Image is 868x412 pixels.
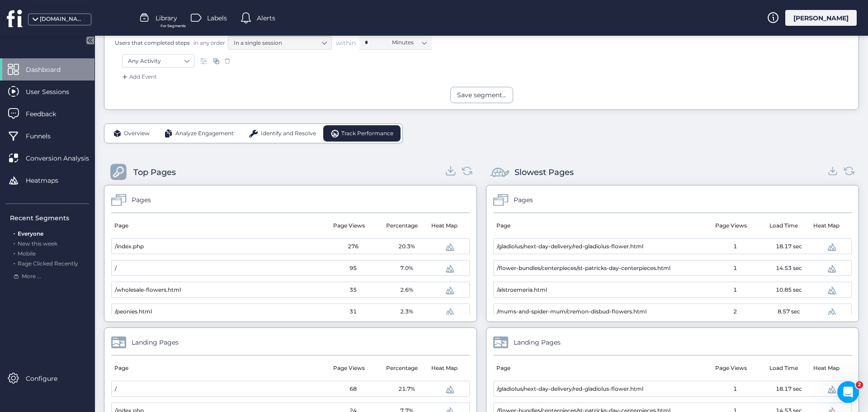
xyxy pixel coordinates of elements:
[493,355,704,381] mat-header-cell: Page
[776,242,802,251] span: 18.17 sec
[120,72,157,81] div: Add Event
[514,337,561,347] div: Landing Pages
[14,258,15,267] span: .
[261,129,316,138] span: Identify and Resolve
[457,90,506,100] div: Save segment...
[322,355,375,381] mat-header-cell: Page Views
[349,385,357,393] span: 68
[26,131,64,141] span: Funnels
[757,355,810,381] mat-header-cell: Load Time
[349,264,357,273] span: 95
[133,166,176,179] div: Top Pages
[26,175,72,185] span: Heatmaps
[493,213,704,238] mat-header-cell: Page
[757,213,810,238] mat-header-cell: Load Time
[497,286,547,294] span: /alstroemeria.html
[810,213,845,238] mat-header-cell: Heat Map
[234,36,326,50] nz-select-item: In a single session
[115,39,190,47] span: Users that completed steps
[26,109,70,119] span: Feedback
[400,264,413,273] span: 7.0%
[704,213,757,238] mat-header-cell: Page Views
[26,65,74,75] span: Dashboard
[26,374,71,384] span: Configure
[400,286,413,294] span: 2.6%
[733,308,737,316] span: 2
[132,195,151,205] div: Pages
[26,87,83,97] span: User Sessions
[514,195,533,205] div: Pages
[18,240,57,247] span: New this week
[733,286,737,294] span: 1
[497,264,670,273] span: /flower-bundles/centerpieces/st-patricks-day-centerpieces.html
[776,385,802,393] span: 18.17 sec
[497,308,646,316] span: /mums-and-spider-mum/cremon-disbud-flowers.html
[115,264,117,273] span: /
[22,272,41,281] span: More ...
[392,36,426,49] nz-select-item: Minutes
[14,238,15,247] span: .
[322,213,375,238] mat-header-cell: Page Views
[115,286,181,294] span: /wholesale-flowers.html
[733,385,737,393] span: 1
[14,228,15,237] span: .
[810,355,845,381] mat-header-cell: Heat Map
[336,38,356,47] span: within
[856,381,863,388] span: 2
[26,153,103,163] span: Conversion Analysis
[428,355,463,381] mat-header-cell: Heat Map
[115,308,152,316] span: /peonies.html
[132,337,179,347] div: Landing Pages
[349,286,357,294] span: 35
[497,242,643,251] span: /gladiolus/next-day-delivery/red-gladiolus-flower.html
[18,230,43,237] span: Everyone
[18,260,78,267] span: Rage Clicked Recently
[704,355,757,381] mat-header-cell: Page Views
[398,385,415,393] span: 21.7%
[375,213,428,238] mat-header-cell: Percentage
[778,308,800,316] span: 8.57 sec
[207,13,227,23] span: Labels
[733,242,737,251] span: 1
[400,308,413,316] span: 2.3%
[348,242,359,251] span: 276
[128,54,189,68] nz-select-item: Any Activity
[341,129,393,138] span: Track Performance
[175,129,234,138] span: Analyze Engagement
[14,248,15,257] span: .
[257,13,275,23] span: Alerts
[776,264,802,273] span: 14.53 sec
[124,129,150,138] span: Overview
[349,308,357,316] span: 31
[115,385,117,393] span: /
[733,264,737,273] span: 1
[40,15,85,24] div: [DOMAIN_NAME]
[160,23,186,29] span: For Segments
[776,286,802,294] span: 10.85 sec
[514,166,574,179] div: Slowest Pages
[115,242,144,251] span: /index.php
[785,10,857,26] div: [PERSON_NAME]
[111,355,322,381] mat-header-cell: Page
[192,39,225,47] span: in any order
[837,381,859,403] iframe: Intercom live chat
[10,213,89,223] div: Recent Segments
[428,213,463,238] mat-header-cell: Heat Map
[398,242,415,251] span: 20.3%
[497,385,643,393] span: /gladiolus/next-day-delivery/red-gladiolus-flower.html
[375,355,428,381] mat-header-cell: Percentage
[156,13,177,23] span: Library
[111,213,322,238] mat-header-cell: Page
[18,250,36,257] span: Mobile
